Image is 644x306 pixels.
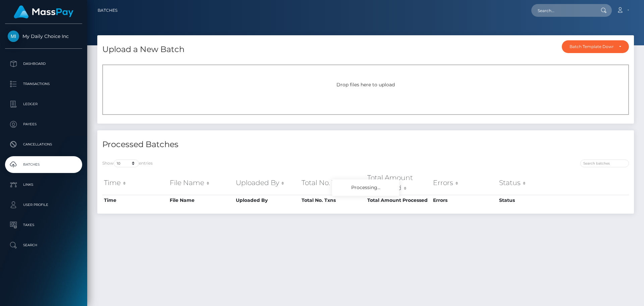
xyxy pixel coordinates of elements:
[8,220,79,230] p: Taxes
[5,156,82,173] a: Batches
[366,171,431,195] th: Total Amount Processed
[8,200,79,210] p: User Profile
[431,195,497,206] th: Errors
[5,196,82,213] a: User Profile
[580,160,629,167] input: Search batches
[5,237,82,254] a: Search
[98,3,117,17] a: Batches
[8,79,79,89] p: Transactions
[5,33,82,39] span: My Daily Choice Inc
[14,5,73,18] img: MassPay Logo
[5,96,82,113] a: Ledger
[5,136,82,153] a: Cancellations
[102,160,153,167] label: Show entries
[5,217,82,233] a: Taxes
[168,195,234,206] th: File Name
[8,99,79,109] p: Ledger
[5,116,82,133] a: Payees
[300,195,366,206] th: Total No. Txns
[234,195,300,206] th: Uploaded By
[102,195,168,206] th: Time
[431,171,497,195] th: Errors
[8,180,79,190] p: Links
[497,171,563,195] th: Status
[366,195,431,206] th: Total Amount Processed
[497,195,563,206] th: Status
[8,119,79,129] p: Payees
[562,40,629,53] button: Batch Template Download
[5,76,82,92] a: Transactions
[8,160,79,170] p: Batches
[570,44,613,49] div: Batch Template Download
[531,4,594,17] input: Search...
[5,55,82,72] a: Dashboard
[114,160,139,167] select: Showentries
[336,82,395,88] span: Drop files here to upload
[8,240,79,250] p: Search
[332,179,399,196] div: Processing...
[8,139,79,149] p: Cancellations
[8,31,19,42] img: My Daily Choice Inc
[300,171,366,195] th: Total No. Txns
[5,176,82,193] a: Links
[102,171,168,195] th: Time
[234,171,300,195] th: Uploaded By
[102,44,184,55] h4: Upload a New Batch
[102,139,361,150] h4: Processed Batches
[8,59,79,69] p: Dashboard
[168,171,234,195] th: File Name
